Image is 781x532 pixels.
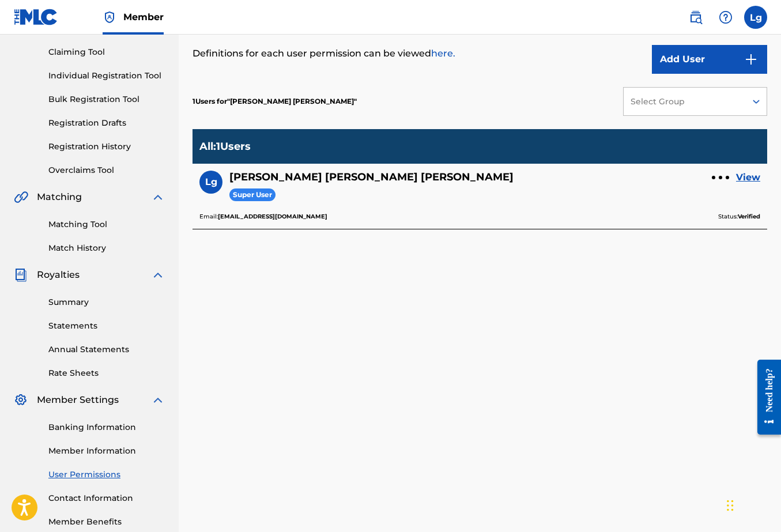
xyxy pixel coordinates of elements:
a: User Permissions [48,469,165,481]
img: Top Rightsholder [103,10,116,24]
img: search [689,10,703,24]
span: Super User [229,188,276,202]
div: Help [714,6,737,29]
a: Registration Drafts [48,117,165,129]
a: Member Information [48,445,165,457]
a: Bulk Registration Tool [48,93,165,105]
a: Rate Sheets [48,367,165,379]
div: User Menu [744,6,767,29]
span: Member [123,10,164,24]
span: Member Settings [37,393,119,407]
iframe: Resource Center [749,351,781,444]
p: All : 1 Users [199,140,251,153]
img: expand [151,393,165,407]
img: MLC Logo [14,9,58,25]
a: Summary [48,296,165,308]
a: Member Benefits [48,516,165,528]
a: Matching Tool [48,218,165,231]
a: Registration History [48,141,165,153]
img: expand [151,268,165,282]
a: View [736,171,760,184]
span: 1 Users for [193,97,227,105]
span: Laura elena gonzalez orozco [227,97,357,105]
a: Statements [48,320,165,332]
a: Annual Statements [48,344,165,356]
img: Matching [14,190,28,204]
p: Email: [199,212,327,222]
iframe: Chat Widget [723,477,781,532]
a: Claiming Tool [48,46,165,58]
span: Royalties [37,268,80,282]
a: Match History [48,242,165,254]
a: Contact Information [48,492,165,504]
p: Status: [718,212,760,222]
p: Definitions for each user permission can be viewed [193,47,635,61]
img: Royalties [14,268,28,282]
span: Lg [205,175,217,189]
h5: Laura elena gonzalez orozco [229,171,514,184]
div: Select Group [631,96,738,108]
img: help [719,10,733,24]
a: Banking Information [48,421,165,433]
a: here. [431,48,455,59]
div: Widget de chat [723,477,781,532]
img: 9d2ae6d4665cec9f34b9.svg [744,52,758,66]
a: Public Search [684,6,707,29]
b: [EMAIL_ADDRESS][DOMAIN_NAME] [218,213,327,220]
span: Matching [37,190,82,204]
div: Arrastrar [727,488,734,523]
a: Overclaims Tool [48,164,165,176]
img: expand [151,190,165,204]
button: Add User [652,45,767,74]
a: Individual Registration Tool [48,70,165,82]
img: Member Settings [14,393,28,407]
b: Verified [738,213,760,220]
